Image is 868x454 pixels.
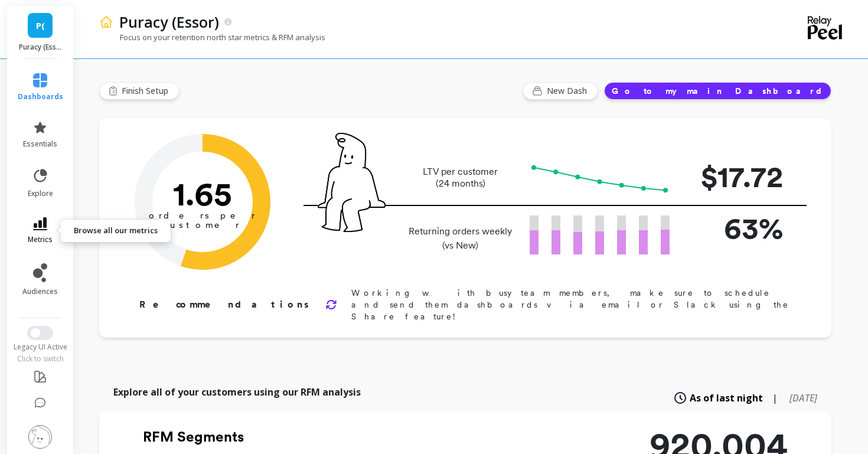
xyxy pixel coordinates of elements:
p: Explore all of your customers using our RFM analysis [113,385,361,399]
span: dashboards [18,92,63,102]
p: $17.72 [688,155,783,199]
p: Focus on your retention north star metrics & RFM analysis [99,32,325,43]
p: Returning orders weekly (vs New) [405,224,515,253]
p: Puracy (Essor) [119,12,219,32]
tspan: customer [165,220,240,230]
span: P( [36,19,45,32]
p: LTV per customer (24 months) [405,166,515,190]
p: Working with busy team members, make sure to schedule and send them dashboards via email or Slack... [351,287,794,322]
img: pal seatted on line [318,133,386,232]
button: New Dash [523,82,598,100]
h2: RFM Segments [143,427,544,446]
span: metrics [28,235,53,244]
text: 1.65 [173,174,232,213]
tspan: orders per [149,210,256,221]
span: | [772,391,778,405]
span: audiences [22,287,58,296]
span: [DATE] [789,391,817,404]
span: Finish Setup [122,85,172,97]
button: Finish Setup [99,82,180,100]
span: New Dash [547,85,590,97]
p: Puracy (Essor) [19,43,62,52]
div: Click to switch [6,354,75,364]
span: As of last night [690,391,763,405]
p: 63% [688,206,783,250]
div: Legacy UI Active [6,342,75,352]
p: Recommendations [139,298,311,312]
img: profile picture [28,425,52,449]
button: Go to my main Dashboard [604,82,831,100]
button: Switch to New UI [27,326,53,340]
img: header icon [99,15,113,29]
span: essentials [23,139,57,149]
span: explore [28,189,53,198]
